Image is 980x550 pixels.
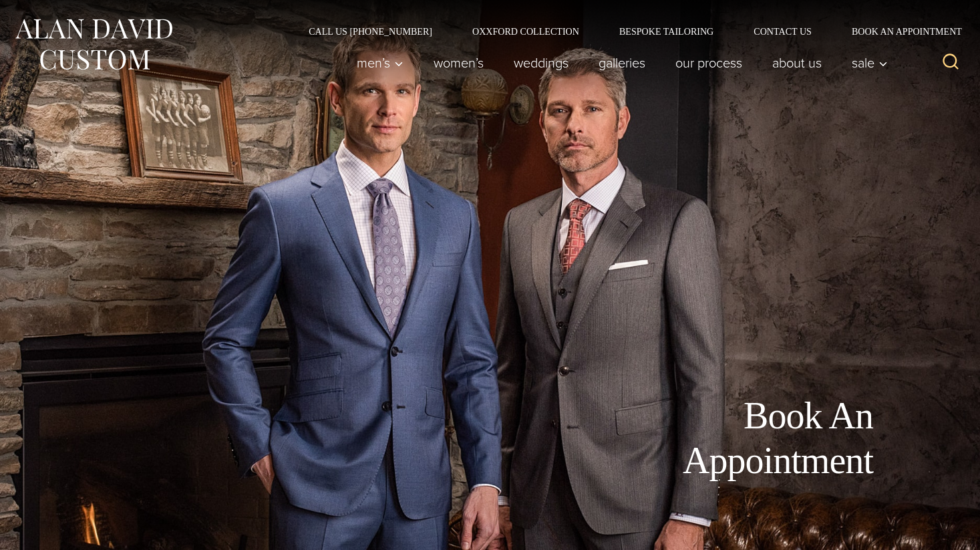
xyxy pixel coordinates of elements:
[661,49,758,76] a: Our Process
[832,27,967,36] a: Book an Appointment
[584,49,661,76] a: Galleries
[573,394,873,483] h1: Book An Appointment
[419,49,499,76] a: Women’s
[342,49,895,76] nav: Primary Navigation
[289,27,967,36] nav: Secondary Navigation
[733,27,832,36] a: Contact Us
[289,27,452,36] a: Call Us [PHONE_NUMBER]
[599,27,733,36] a: Bespoke Tailoring
[758,49,837,76] a: About Us
[499,49,584,76] a: weddings
[357,56,403,70] span: Men’s
[935,47,967,79] button: View Search Form
[452,27,599,36] a: Oxxford Collection
[852,56,888,70] span: Sale
[13,15,174,74] img: Alan David Custom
